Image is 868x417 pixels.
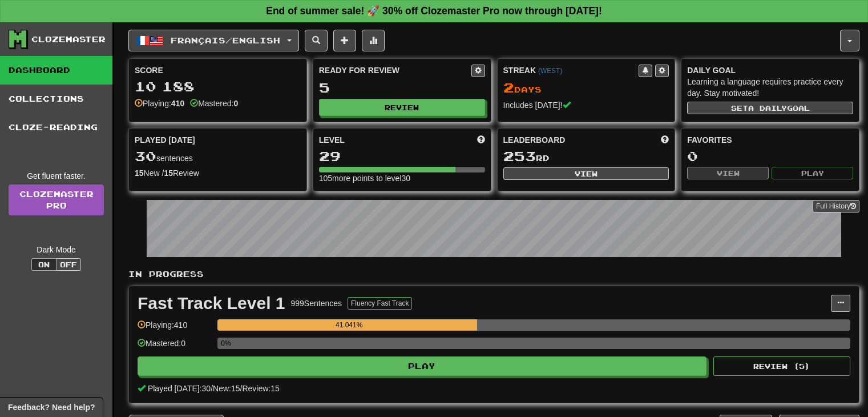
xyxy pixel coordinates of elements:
strong: 15 [135,169,144,178]
div: 105 more points to level 30 [319,173,485,184]
button: View [503,167,669,180]
div: Playing: 410 [138,319,212,338]
button: Review (5) [713,356,850,376]
div: New / Review [135,167,301,179]
button: View [687,167,769,179]
div: Playing: [135,98,184,109]
span: Played [DATE] [135,134,195,146]
button: Play [138,356,706,376]
div: Clozemaster [31,34,106,45]
div: 10 188 [135,79,301,94]
span: New: 15 [213,384,240,393]
span: Played [DATE]: 30 [148,384,211,393]
button: Search sentences [305,30,328,51]
div: Score [135,65,301,76]
div: Ready for Review [319,65,471,76]
div: Favorites [687,134,853,146]
div: 5 [319,81,485,95]
span: 2 [503,79,514,95]
div: 0 [687,149,853,163]
button: Review [319,99,485,116]
div: rd [503,149,669,164]
span: Level [319,134,345,146]
div: Day s [503,81,669,95]
span: Score more points to level up [477,134,485,146]
strong: 0 [233,99,238,108]
strong: 15 [164,169,173,178]
span: Open feedback widget [8,402,95,413]
strong: 410 [171,99,184,108]
div: Dark Mode [9,244,104,255]
span: a daily [748,104,787,112]
span: 30 [135,148,156,164]
button: On [31,258,56,271]
span: Leaderboard [503,134,566,146]
span: 253 [503,148,536,164]
button: Français/English [128,30,299,51]
a: ClozemasterPro [9,185,104,215]
span: Review: 15 [242,384,279,393]
div: sentences [135,149,301,164]
div: 999 Sentences [291,298,342,309]
button: More stats [362,30,385,51]
div: Mastered: 0 [138,338,212,356]
div: Fast Track Level 1 [138,295,285,312]
button: Fluency Fast Track [348,297,412,310]
span: / [211,384,213,393]
div: 41.041% [221,319,477,331]
div: Streak [503,65,639,76]
button: Add sentence to collection [333,30,356,51]
div: Daily Goal [687,65,853,76]
button: Play [772,167,853,179]
span: Français / English [171,35,280,45]
button: Off [56,258,81,271]
div: 29 [319,149,485,163]
button: Full History [813,200,859,212]
div: Learning a language requires practice every day. Stay motivated! [687,76,853,99]
div: Includes [DATE]! [503,99,669,111]
div: Get fluent faster. [9,170,104,182]
a: (WEST) [538,67,562,75]
strong: End of summer sale! 🚀 30% off Clozemaster Pro now through [DATE]! [266,5,602,17]
span: / [240,384,243,393]
span: This week in points, UTC [661,134,669,146]
button: Seta dailygoal [687,102,853,114]
div: Mastered: [190,98,238,109]
p: In Progress [128,268,859,280]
